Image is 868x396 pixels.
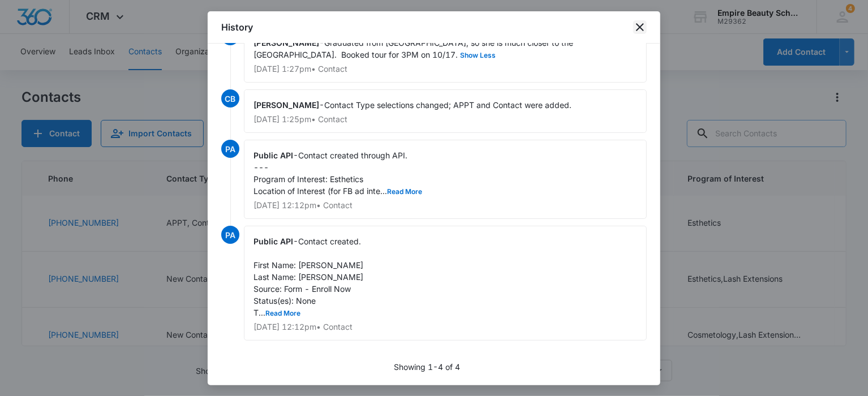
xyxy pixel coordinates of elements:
[633,20,647,34] button: close
[244,226,647,341] div: -
[265,310,300,317] button: Read More
[253,65,637,73] p: [DATE] 1:27pm • Contact
[253,236,363,317] span: Contact created. First Name: [PERSON_NAME] Last Name: [PERSON_NAME] Source: Form - Enroll Now Sta...
[221,20,253,34] h1: History
[253,115,637,123] p: [DATE] 1:25pm • Contact
[394,361,461,373] p: Showing 1-4 of 4
[253,201,637,209] p: [DATE] 12:12pm • Contact
[253,150,293,160] span: Public API
[253,236,293,246] span: Public API
[253,150,422,196] span: Contact created through API. --- Program of Interest: Esthetics Location of Interest (for FB ad i...
[458,52,498,59] button: Show Less
[244,27,647,83] div: -
[244,89,647,133] div: -
[221,226,239,244] span: PA
[244,140,647,219] div: -
[324,100,571,110] span: Contact Type selections changed; APPT and Contact were added.
[253,100,319,110] span: [PERSON_NAME]
[387,188,422,195] button: Read More
[221,140,239,158] span: PA
[221,89,239,107] span: CB
[253,323,637,331] p: [DATE] 12:12pm • Contact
